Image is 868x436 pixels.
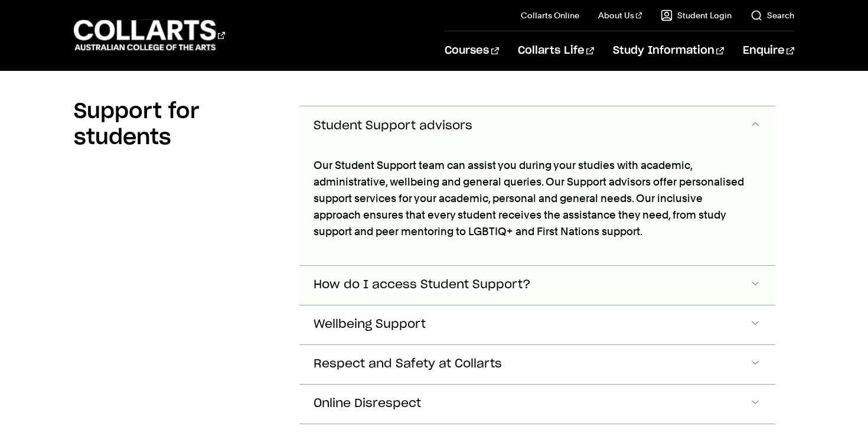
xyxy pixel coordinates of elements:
a: Study Information [613,31,724,70]
a: Student Login [661,9,732,21]
a: Courses [445,31,498,70]
a: Search [750,9,794,21]
button: Student Support advisors [299,106,775,145]
a: Collarts Online [521,9,579,21]
a: Enquire [743,31,794,70]
span: Wellbeing Support [314,318,426,331]
span: Respect and Safety at Collarts [314,357,502,371]
div: Go to homepage [74,18,225,52]
span: How do I access Student Support? [314,278,531,292]
h2: Support for students [74,99,280,151]
a: About Us [598,9,642,21]
a: Collarts Life [518,31,594,70]
span: Online Disrespect [314,397,421,411]
button: How do I access Student Support? [299,266,775,305]
button: Respect and Safety at Collarts [299,345,775,384]
div: Student Support advisors [299,145,775,265]
button: Wellbeing Support [299,305,775,344]
span: Student Support advisors [314,119,472,133]
p: Our Student Support team can assist you during your studies with academic, administrative, wellbe... [314,157,752,240]
button: Online Disrespect [299,385,775,424]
